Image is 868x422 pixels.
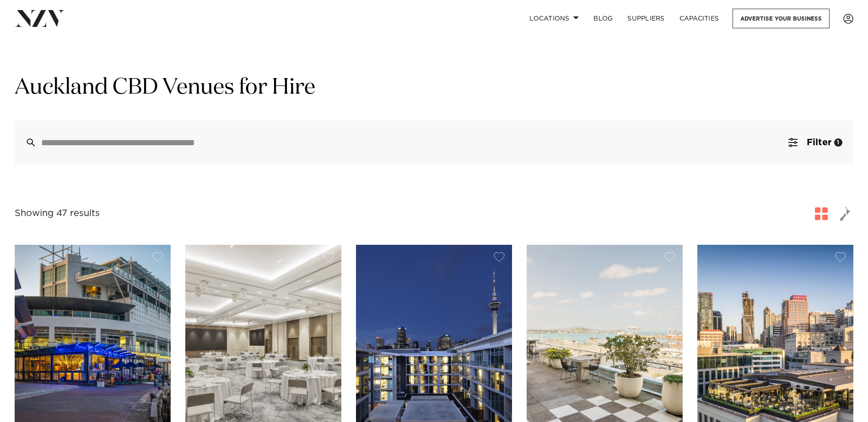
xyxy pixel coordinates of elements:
[522,9,586,28] a: Locations
[15,206,100,221] div: Showing 47 results
[15,74,853,102] h1: Auckland CBD Venues for Hire
[586,9,620,28] a: BLOG
[834,138,842,147] div: 1
[733,9,830,28] a: Advertise your business
[807,138,831,147] span: Filter
[777,121,853,164] button: Filter1
[15,10,65,26] img: nzv-logo.png
[672,9,727,28] a: Capacities
[620,9,672,28] a: SUPPLIERS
